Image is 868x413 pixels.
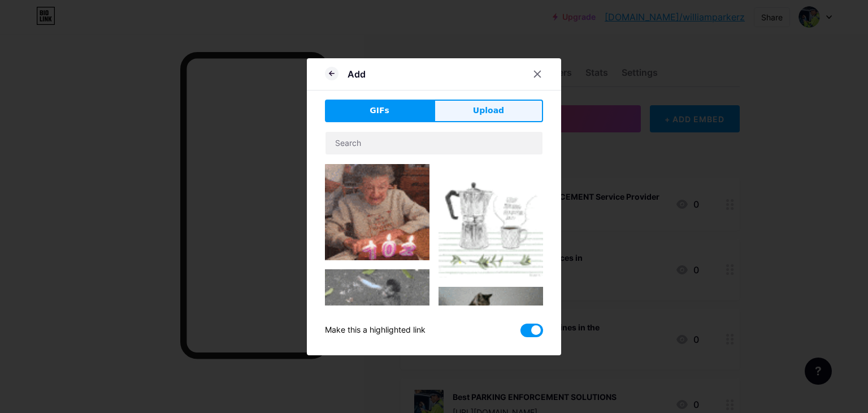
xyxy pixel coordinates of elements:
div: Make this a highlighted link [325,324,426,337]
img: Gihpy [439,287,543,367]
span: GIFs [370,105,389,117]
img: Gihpy [325,164,429,260]
button: Upload [434,100,543,122]
input: Search [325,132,542,154]
img: Gihpy [325,269,429,338]
img: Gihpy [439,164,543,278]
div: Add [348,67,366,81]
span: Upload [473,105,504,117]
button: GIFs [325,100,434,122]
